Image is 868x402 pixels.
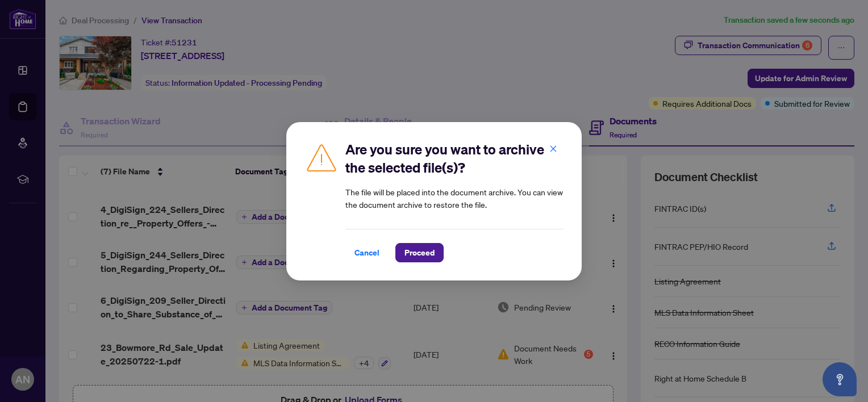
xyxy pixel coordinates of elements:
[823,362,857,396] button: Open asap
[304,140,339,174] img: Caution Icon
[395,243,444,262] button: Proceed
[345,186,564,211] article: The file will be placed into the document archive. You can view the document archive to restore t...
[345,243,389,262] button: Cancel
[404,244,435,262] span: Proceed
[549,144,557,152] span: close
[345,140,564,177] h2: Are you sure you want to archive the selected file(s)?
[354,244,379,262] span: Cancel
